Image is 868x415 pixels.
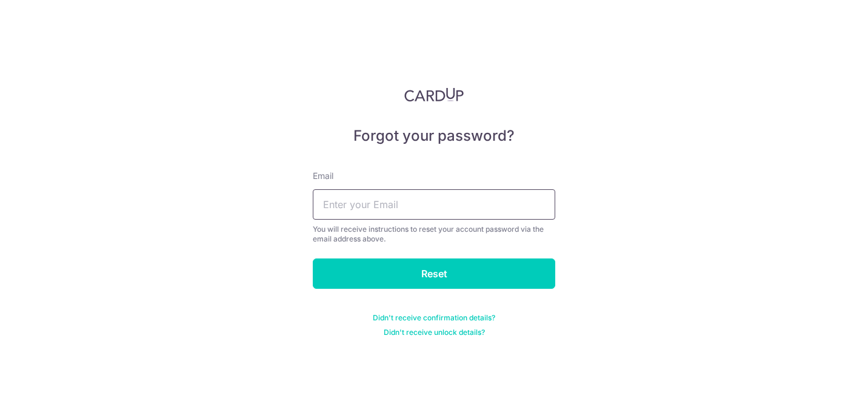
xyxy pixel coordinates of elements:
img: CardUp Logo [404,87,464,102]
h5: Forgot your password? [313,126,555,146]
div: You will receive instructions to reset your account password via the email address above. [313,224,555,244]
label: Email [313,170,333,182]
input: Reset [313,258,555,289]
a: Didn't receive unlock details? [384,328,485,337]
a: Didn't receive confirmation details? [373,313,495,323]
input: Enter your Email [313,189,555,220]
